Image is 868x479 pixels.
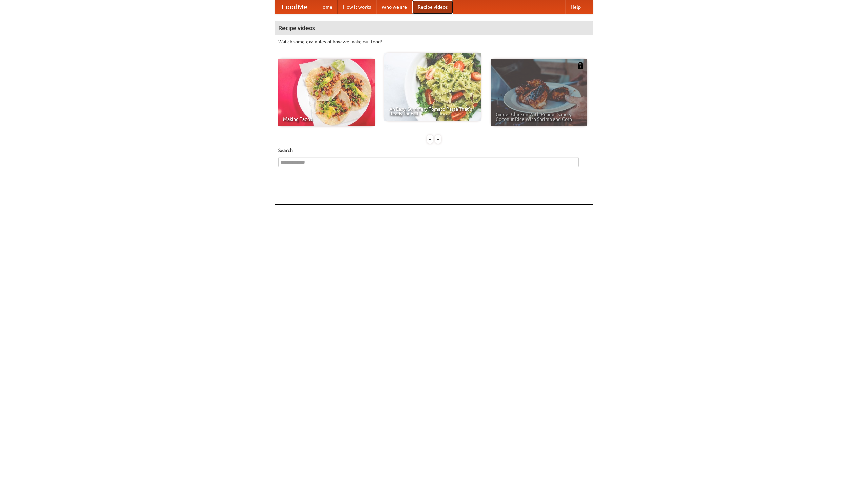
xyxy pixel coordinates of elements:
a: An Easy, Summery Tomato Pasta That's Ready for Fall [384,53,481,121]
a: FoodMe [275,0,314,14]
span: An Easy, Summery Tomato Pasta That's Ready for Fall [389,107,476,116]
a: Making Tacos [278,59,375,126]
a: Help [565,0,586,14]
a: How it works [338,0,376,14]
p: Watch some examples of how we make our food! [278,38,590,45]
div: « [427,135,433,144]
h5: Search [278,147,590,154]
a: Recipe videos [412,0,453,14]
h4: Recipe videos [275,21,593,35]
a: Who we are [376,0,412,14]
span: Making Tacos [283,117,370,122]
div: » [435,135,441,144]
a: Home [314,0,338,14]
img: 483408.png [577,62,584,69]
